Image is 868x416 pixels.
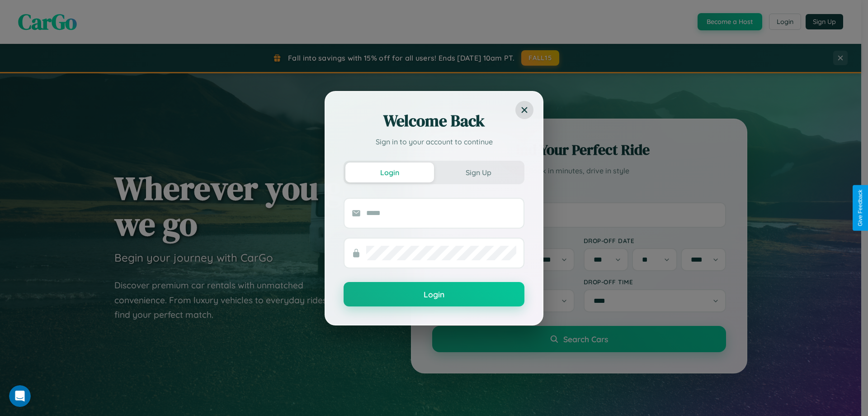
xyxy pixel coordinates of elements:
[434,163,523,182] button: Sign Up
[9,385,31,407] iframe: Intercom live chat
[345,163,434,182] button: Login
[344,282,524,306] button: Login
[857,190,863,226] div: Give Feedback
[344,110,524,132] h2: Welcome Back
[344,136,524,147] p: Sign in to your account to continue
